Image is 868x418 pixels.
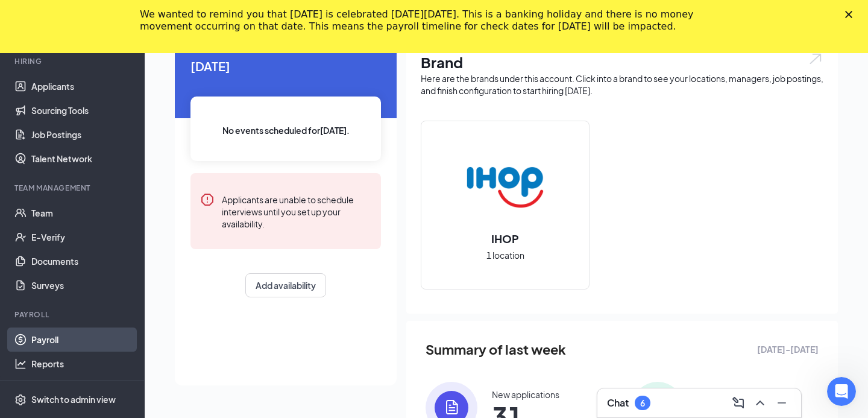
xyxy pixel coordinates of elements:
[772,393,791,413] button: Minimize
[479,231,531,246] h2: IHOP
[492,388,559,401] div: New applications
[753,396,767,410] svg: ChevronUp
[31,74,134,98] a: Applicants
[426,339,566,360] span: Summary of last week
[31,249,134,273] a: Documents
[31,394,116,406] div: Switch to admin view
[140,8,709,33] div: We wanted to remind you that [DATE] is celebrated [DATE][DATE]. This is a banking holiday and the...
[827,377,856,406] iframe: Intercom live chat
[421,52,823,72] h1: Brand
[421,72,823,97] div: Here are the brands under this account. Click into a brand to see your locations, managers, job p...
[731,396,746,410] svg: ComposeMessage
[31,122,134,147] a: Job Postings
[14,56,132,66] div: Hiring
[222,124,350,137] span: No events scheduled for [DATE] .
[200,192,215,207] svg: Error
[808,52,823,66] img: open.6027fd2a22e1237b5b06.svg
[31,225,134,249] a: E-Verify
[607,396,629,410] h3: Chat
[845,11,857,18] div: Close
[222,192,371,230] div: Applicants are unable to schedule interviews until you set up your availability.
[31,273,134,297] a: Surveys
[729,393,748,413] button: ComposeMessage
[467,149,544,226] img: IHOP
[750,393,770,413] button: ChevronUp
[486,249,524,262] span: 1 location
[31,201,134,225] a: Team
[190,57,381,75] span: [DATE]
[14,183,132,193] div: Team Management
[31,352,134,376] a: Reports
[14,309,132,320] div: Payroll
[775,396,789,410] svg: Minimize
[31,98,134,122] a: Sourcing Tools
[245,273,326,297] button: Add availability
[31,147,134,171] a: Talent Network
[757,343,819,356] span: [DATE] - [DATE]
[640,398,645,408] div: 6
[14,394,27,406] svg: Settings
[31,328,134,352] a: Payroll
